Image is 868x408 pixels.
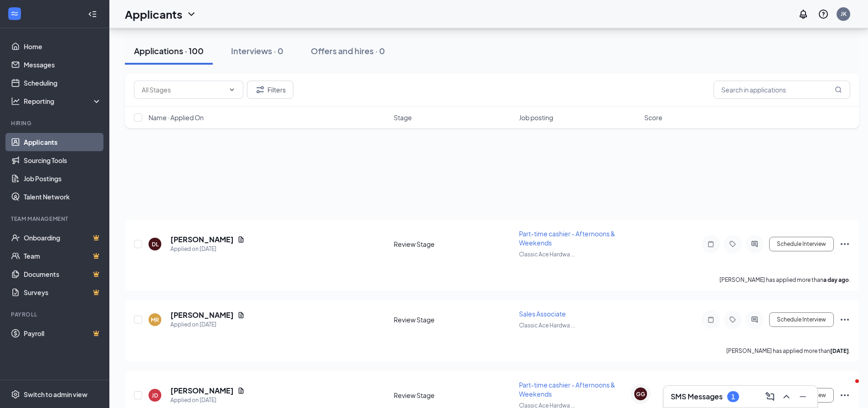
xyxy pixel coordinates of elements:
svg: Settings [11,390,20,399]
h5: [PERSON_NAME] [170,235,234,245]
svg: Ellipses [839,314,850,325]
h5: [PERSON_NAME] [170,386,234,396]
p: [PERSON_NAME] has applied more than . [719,276,850,284]
a: SurveysCrown [24,283,102,301]
b: [DATE] [830,347,849,354]
div: Team Management [11,215,100,223]
span: Sales Associate [519,310,566,318]
div: Reporting [24,97,102,106]
span: Classic Ace Hardwa ... [519,251,575,258]
svg: Tag [727,316,738,323]
svg: Document [237,387,245,394]
svg: Ellipses [839,239,850,250]
span: Score [644,113,663,122]
h3: SMS Messages [671,392,723,402]
div: JK [841,10,847,18]
input: Search in applications [714,81,850,99]
button: ChevronUp [779,389,794,404]
a: Talent Network [24,188,102,206]
div: Hiring [11,119,100,127]
a: OnboardingCrown [24,229,102,247]
div: Applied on [DATE] [170,396,245,405]
svg: Note [705,240,716,248]
span: Name · Applied On [149,113,204,122]
input: All Stages [142,85,225,95]
svg: Document [237,311,245,319]
svg: ComposeMessage [765,391,776,402]
div: Applied on [DATE] [170,320,245,329]
button: Minimize [796,389,810,404]
a: Scheduling [24,74,102,92]
span: Classic Ace Hardwa ... [519,322,575,329]
span: Stage [394,113,412,122]
div: Payroll [11,311,100,318]
div: Review Stage [394,391,514,400]
svg: Document [237,236,245,243]
span: Job posting [519,113,553,122]
div: Offers and hires · 0 [311,45,385,56]
div: MR [151,316,159,324]
div: GG [636,390,645,398]
a: Sourcing Tools [24,151,102,169]
button: Filter Filters [247,81,293,99]
b: a day ago [823,276,849,283]
p: [PERSON_NAME] has applied more than . [726,347,850,355]
svg: Analysis [11,97,20,106]
svg: QuestionInfo [818,9,829,20]
a: PayrollCrown [24,324,102,342]
svg: MagnifyingGlass [835,86,842,93]
a: Job Postings [24,169,102,188]
div: Switch to admin view [24,390,87,399]
button: Schedule Interview [769,312,834,327]
a: Messages [24,56,102,74]
svg: Note [705,316,716,323]
h1: Applicants [125,6,182,22]
iframe: Intercom live chat [837,377,859,399]
a: Home [24,37,102,56]
svg: ActiveChat [749,316,760,323]
div: Applied on [DATE] [170,245,245,254]
span: Part-time cashier - Afternoons & Weekends [519,229,615,247]
svg: ActiveChat [749,240,760,248]
div: JD [152,392,158,399]
svg: ChevronDown [186,9,197,20]
div: Review Stage [394,315,514,324]
div: Review Stage [394,240,514,249]
div: Interviews · 0 [231,45,283,56]
a: DocumentsCrown [24,265,102,283]
a: TeamCrown [24,247,102,265]
svg: Tag [727,240,738,248]
svg: WorkstreamLogo [10,9,19,18]
svg: Collapse [88,10,97,19]
svg: Notifications [798,9,809,20]
button: Schedule Interview [769,237,834,251]
button: ComposeMessage [763,389,777,404]
h5: [PERSON_NAME] [170,310,234,320]
svg: ChevronUp [781,391,792,402]
div: DL [152,240,159,248]
a: Applicants [24,133,102,151]
svg: ChevronDown [228,86,236,93]
svg: Minimize [797,391,808,402]
div: 1 [731,393,735,401]
div: Applications · 100 [134,45,204,56]
svg: Filter [255,84,266,95]
span: Part-time cashier - Afternoons & Weekends [519,381,615,398]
